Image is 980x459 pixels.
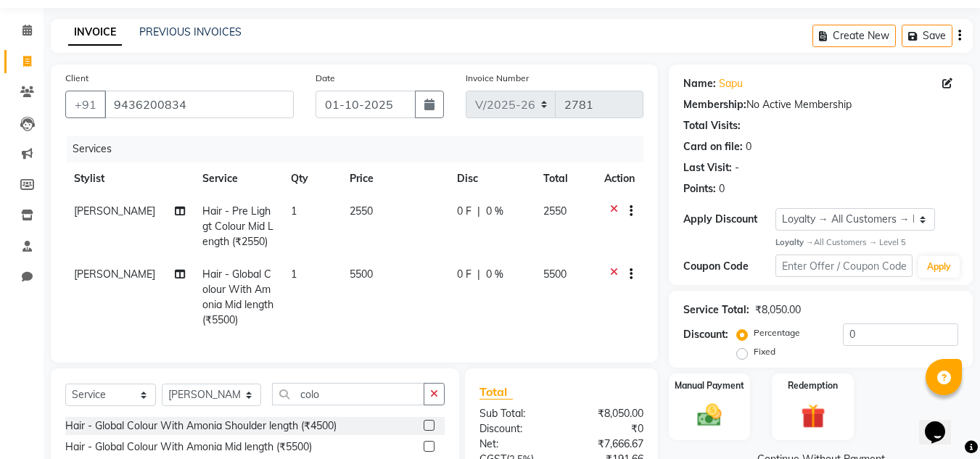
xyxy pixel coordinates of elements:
input: Enter Offer / Coupon Code [775,255,913,277]
span: 5500 [350,268,373,281]
span: 0 % [486,204,503,219]
span: Hair - Pre Lighgt Colour Mid Length (₹2550) [202,204,273,248]
div: Name: [683,76,716,91]
th: Qty [282,162,341,195]
div: Discount: [683,327,728,342]
div: - [735,160,739,175]
div: Total Visits: [683,118,741,133]
div: ₹0 [561,421,654,437]
div: 0 [746,139,752,154]
div: ₹8,050.00 [755,302,801,318]
span: Total [479,384,513,400]
div: All Customers → Level 5 [775,236,958,249]
div: Hair - Global Colour With Amonia Shoulder length (₹4500) [65,418,337,434]
div: No Active Membership [683,97,958,112]
div: Services [67,136,654,162]
label: Manual Payment [675,379,744,392]
span: 2550 [543,204,567,218]
button: Apply [918,256,960,278]
div: Card on file: [683,139,743,154]
div: ₹8,050.00 [561,406,654,421]
input: Search or Scan [272,383,424,405]
span: 1 [291,204,297,218]
th: Total [535,162,596,195]
div: 0 [719,181,725,197]
label: Fixed [754,345,775,358]
label: Invoice Number [466,72,529,85]
div: Service Total: [683,302,749,318]
span: 0 % [486,267,503,282]
button: Save [902,25,952,47]
div: Hair - Global Colour With Amonia Mid length (₹5500) [65,439,312,455]
label: Client [65,72,88,85]
th: Disc [448,162,535,195]
label: Percentage [754,326,800,339]
a: INVOICE [68,20,122,46]
span: [PERSON_NAME] [74,268,155,281]
div: Net: [469,437,561,452]
button: +91 [65,91,106,118]
span: 5500 [543,268,567,281]
span: 0 F [457,267,472,282]
div: Apply Discount [683,212,775,227]
span: [PERSON_NAME] [74,204,155,218]
input: Search by Name/Mobile/Email/Code [104,91,294,118]
label: Redemption [788,379,838,392]
iframe: chat widget [919,401,965,444]
a: PREVIOUS INVOICES [139,25,242,38]
div: ₹7,666.67 [561,437,654,452]
div: Sub Total: [469,406,561,421]
span: 1 [291,268,297,281]
button: Create New [812,25,896,47]
th: Stylist [65,162,194,195]
span: | [477,204,480,219]
strong: Loyalty → [775,237,814,247]
div: Coupon Code [683,259,775,274]
th: Service [194,162,282,195]
label: Date [316,72,335,85]
img: _cash.svg [690,401,729,429]
span: 0 F [457,204,472,219]
div: Discount: [469,421,561,437]
th: Price [341,162,448,195]
img: _gift.svg [794,401,833,431]
a: Sapu [719,76,743,91]
th: Action [596,162,643,195]
div: Points: [683,181,716,197]
div: Membership: [683,97,746,112]
span: 2550 [350,204,373,218]
span: | [477,267,480,282]
span: Hair - Global Colour With Amonia Mid length (₹5500) [202,268,273,326]
div: Last Visit: [683,160,732,175]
